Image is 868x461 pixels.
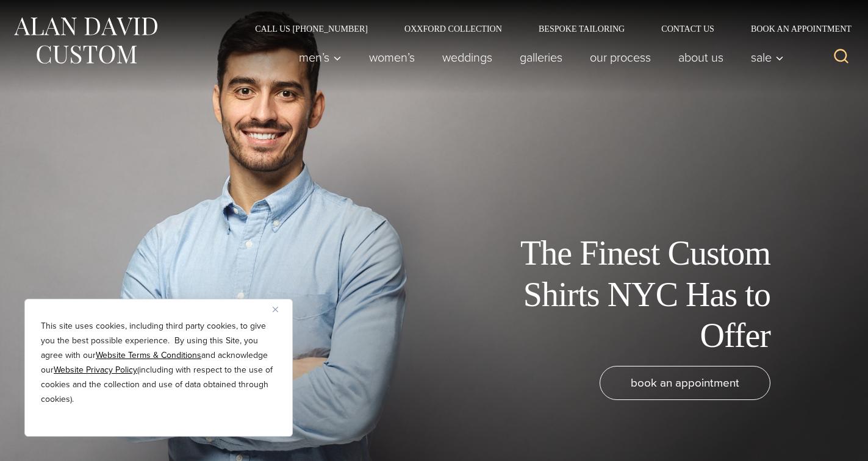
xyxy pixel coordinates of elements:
[576,45,665,70] a: Our Process
[299,51,342,63] span: Men’s
[12,13,159,68] img: Alan David Custom
[751,51,784,63] span: Sale
[54,363,137,376] a: Website Privacy Policy
[520,24,643,33] a: Bespoke Tailoring
[496,233,770,356] h1: The Finest Custom Shirts NYC Has to Offer
[643,24,733,33] a: Contact Us
[237,24,856,33] nav: Secondary Navigation
[386,24,520,33] a: Oxxford Collection
[273,302,287,316] button: Close
[41,319,276,407] p: This site uses cookies, including third party cookies, to give you the best possible experience. ...
[356,45,429,70] a: Women’s
[429,45,506,70] a: weddings
[733,24,856,33] a: Book an Appointment
[506,45,576,70] a: Galleries
[273,307,278,312] img: Close
[96,349,201,362] a: Website Terms & Conditions
[631,374,739,391] span: book an appointment
[827,43,856,72] button: View Search Form
[665,45,737,70] a: About Us
[600,366,770,400] a: book an appointment
[285,45,791,70] nav: Primary Navigation
[237,24,386,33] a: Call Us [PHONE_NUMBER]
